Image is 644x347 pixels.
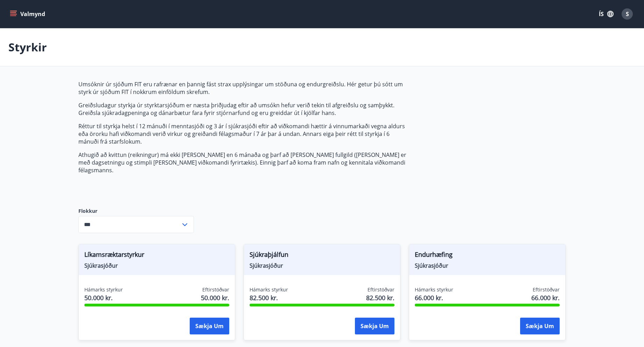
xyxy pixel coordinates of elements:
span: Sjúkraþjálfun [250,250,394,262]
button: Sækja um [190,318,229,334]
span: 66.000 kr. [531,293,560,302]
span: 82.500 kr. [366,293,394,302]
button: Sækja um [355,318,394,334]
p: Athugið að kvittun (reikningur) má ekki [PERSON_NAME] en 6 mánaða og þarf að [PERSON_NAME] fullgi... [78,151,409,174]
span: Endurhæfing [415,250,560,262]
span: Líkamsræktarstyrkur [84,250,229,262]
p: Umsóknir úr sjóðum FIT eru rafrænar en þannig fást strax upplýsingar um stöðuna og endurgreiðslu.... [78,80,409,96]
span: 66.000 kr. [415,293,453,302]
p: Réttur til styrkja helst í 12 mánuði í menntasjóði og 3 ár í sjúkrasjóði eftir að viðkomandi hætt... [78,122,409,145]
label: Flokkur [78,208,194,215]
p: Greiðsludagur styrkja úr styrktarsjóðum er næsta þriðjudag eftir að umsókn hefur verið tekin til ... [78,101,409,117]
span: Eftirstöðvar [202,286,229,293]
span: Sjúkrasjóður [415,262,560,269]
span: S [626,10,629,18]
span: 82.500 kr. [250,293,288,302]
span: Hámarks styrkur [84,286,123,293]
span: Eftirstöðvar [533,286,560,293]
span: Hámarks styrkur [415,286,453,293]
button: S [619,6,636,22]
span: 50.000 kr. [201,293,229,302]
button: menu [8,8,48,20]
span: Eftirstöðvar [367,286,394,293]
span: Hámarks styrkur [250,286,288,293]
span: Sjúkrasjóður [250,262,394,269]
span: Sjúkrasjóður [84,262,229,269]
button: ÍS [595,8,617,20]
span: 50.000 kr. [84,293,123,302]
p: Styrkir [8,39,47,55]
button: Sækja um [520,318,560,334]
